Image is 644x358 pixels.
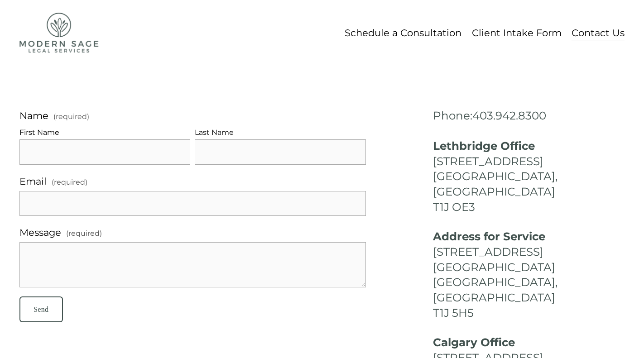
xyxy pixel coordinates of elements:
[195,127,366,139] div: Last Name
[433,229,625,320] h4: [STREET_ADDRESS] [GEOGRAPHIC_DATA] [GEOGRAPHIC_DATA], [GEOGRAPHIC_DATA] T1J 5H5
[345,24,461,41] a: Schedule a Consultation
[572,24,625,41] a: Contact Us
[433,335,515,349] strong: Calgary Office
[66,228,102,239] span: (required)
[19,296,63,322] button: SendSend
[19,108,48,124] span: Name
[433,139,535,153] strong: Lethbridge Office
[34,305,48,313] span: Send
[19,174,47,189] span: Email
[433,229,545,243] strong: Address for Service
[472,109,546,122] a: 403.942.8300
[53,113,89,120] span: (required)
[433,108,625,215] h4: Phone: [STREET_ADDRESS] [GEOGRAPHIC_DATA], [GEOGRAPHIC_DATA] T1J OE3
[19,13,99,53] img: Modern Sage Legal Services
[472,24,562,41] a: Client Intake Form
[52,177,87,188] span: (required)
[19,225,61,240] span: Message
[19,127,191,139] div: First Name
